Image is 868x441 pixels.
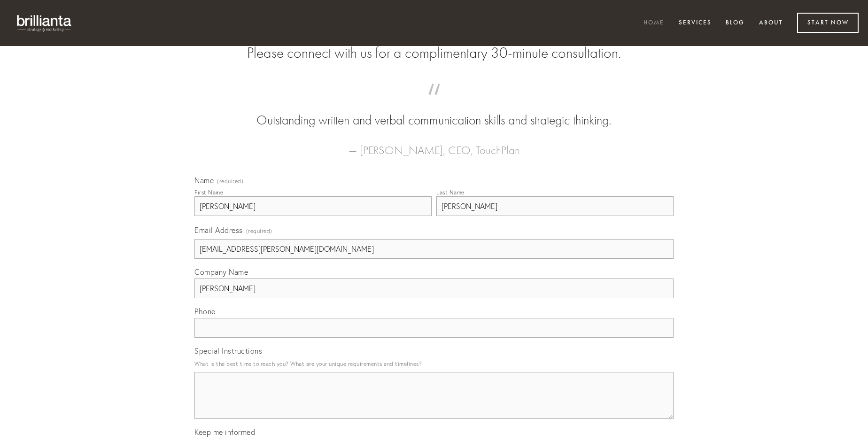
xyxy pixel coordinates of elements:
[9,9,80,37] img: brillianta - research, strategy, marketing
[194,427,255,437] span: Keep me informed
[194,346,262,356] span: Special Instructions
[194,189,223,196] div: First Name
[209,93,659,130] blockquote: Outstanding written and verbal communication skills and strategic thinking.
[209,93,659,111] span: “
[797,13,859,33] a: Start Now
[194,307,216,316] span: Phone
[720,15,751,31] a: Blog
[673,15,718,31] a: Services
[209,130,659,160] figcaption: — [PERSON_NAME], CEO, TouchPlan
[194,225,243,235] span: Email Address
[194,357,674,370] p: What is the best time to reach you? What are your unique requirements and timelines?
[436,189,465,196] div: Last Name
[637,15,670,31] a: Home
[194,267,248,277] span: Company Name
[194,44,674,62] h2: Please connect with us for a complimentary 30-minute consultation.
[753,15,789,31] a: About
[217,178,243,184] span: (required)
[246,224,272,237] span: (required)
[194,176,214,185] span: Name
